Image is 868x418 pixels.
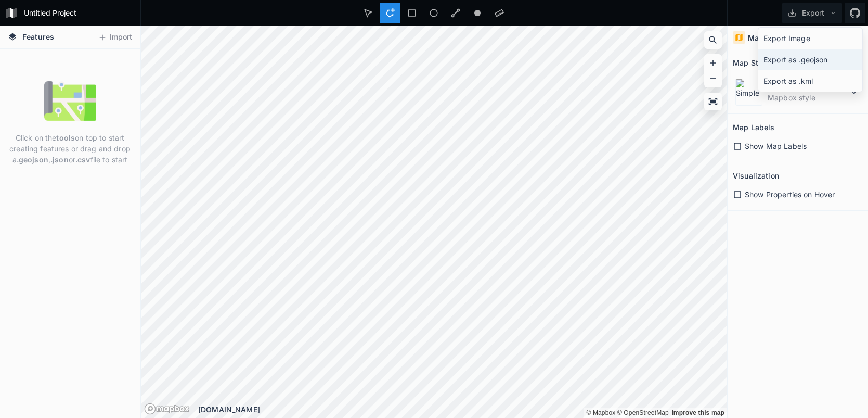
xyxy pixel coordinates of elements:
img: Simple [735,79,762,106]
strong: .json [50,155,69,164]
a: Map feedback [671,409,724,416]
p: Click on the on top to start creating features or drag and drop a , or file to start [8,132,132,165]
div: Export as .kml [758,70,862,92]
div: Export as .geojson [758,49,862,70]
span: Show Properties on Hover [745,189,835,200]
div: Export Image [758,28,862,49]
div: [DOMAIN_NAME] [198,404,727,415]
button: Export [782,3,842,23]
button: Import [93,29,137,46]
a: Mapbox logo [144,403,190,415]
a: Mapbox [586,409,615,416]
h2: Map Labels [733,119,774,135]
span: Features [22,31,54,42]
strong: .csv [75,155,90,164]
strong: .geojson [17,155,48,164]
a: OpenStreetMap [617,409,669,416]
h4: Map and Visuals [748,32,809,43]
dd: Mapbox style [768,92,848,103]
h2: Map Style [733,55,769,71]
strong: tools [56,133,75,142]
img: empty [44,75,96,127]
h2: Visualization [733,168,779,184]
span: Show Map Labels [745,141,807,151]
